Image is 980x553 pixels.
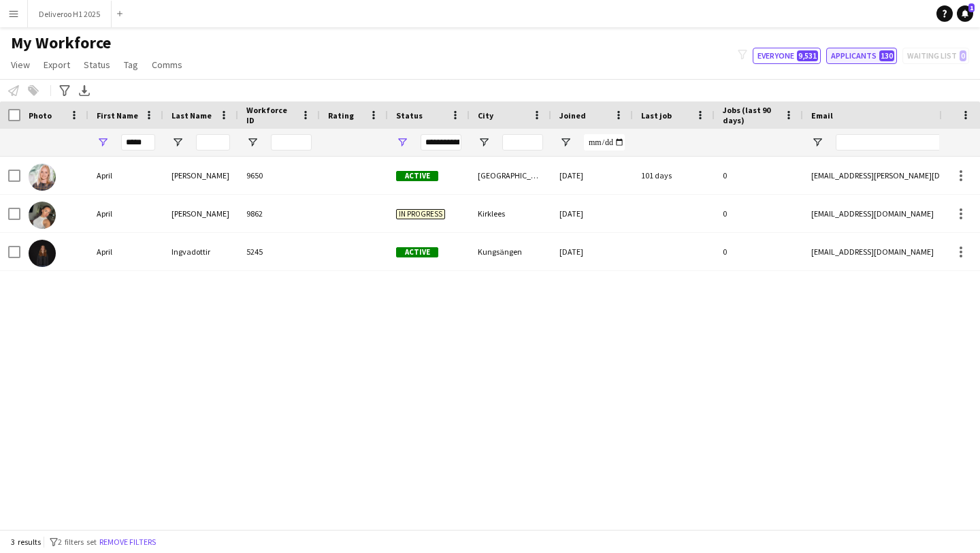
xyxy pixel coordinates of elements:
[29,163,56,191] img: April Barton
[11,33,111,53] span: My Workforce
[76,82,93,99] app-action-btn: Export XLSX
[146,56,188,74] a: Comms
[124,59,138,71] span: Tag
[121,134,155,151] input: First Name Filter Input
[551,157,633,194] div: [DATE]
[811,136,823,148] button: Open Filter Menu
[723,105,779,125] span: Jobs (last 90 days)
[171,136,184,148] button: Open Filter Menu
[470,157,551,194] div: [GEOGRAPHIC_DATA]
[29,240,56,267] img: April Ingvadottir
[396,110,423,121] span: Status
[5,56,35,74] a: View
[396,171,438,181] span: Active
[58,537,97,547] span: 2 filters set
[797,50,818,61] span: 9,531
[879,50,894,61] span: 130
[88,195,163,232] div: April
[271,134,312,151] input: Workforce ID Filter Input
[396,209,445,219] span: In progress
[238,233,320,270] div: 5245
[753,48,821,64] button: Everyone9,531
[152,59,182,71] span: Comms
[196,134,230,151] input: Last Name Filter Input
[957,5,973,22] a: 1
[715,157,803,194] div: 0
[88,157,163,194] div: April
[78,56,116,74] a: Status
[29,202,56,229] img: April Fergie
[396,136,408,148] button: Open Filter Menu
[968,3,975,12] span: 1
[238,157,320,194] div: 9650
[715,195,803,232] div: 0
[246,136,259,148] button: Open Filter Menu
[559,110,586,121] span: Joined
[56,82,73,99] app-action-btn: Advanced filters
[84,59,110,71] span: Status
[118,56,144,74] a: Tag
[584,134,625,151] input: Joined Filter Input
[97,535,159,550] button: Remove filters
[29,110,52,121] span: Photo
[478,110,493,121] span: City
[44,59,70,71] span: Export
[97,110,138,121] span: First Name
[28,1,112,27] button: Deliveroo H1 2025
[502,134,543,151] input: City Filter Input
[163,157,238,194] div: [PERSON_NAME]
[811,110,833,121] span: Email
[238,195,320,232] div: 9862
[97,136,109,148] button: Open Filter Menu
[88,233,163,270] div: April
[478,136,490,148] button: Open Filter Menu
[826,48,897,64] button: Applicants130
[470,195,551,232] div: Kirklees
[551,233,633,270] div: [DATE]
[171,110,212,121] span: Last Name
[328,110,354,121] span: Rating
[559,136,572,148] button: Open Filter Menu
[163,233,238,270] div: Ingvadottir
[715,233,803,270] div: 0
[470,233,551,270] div: Kungsängen
[633,157,715,194] div: 101 days
[246,105,295,125] span: Workforce ID
[396,247,438,257] span: Active
[551,195,633,232] div: [DATE]
[163,195,238,232] div: [PERSON_NAME]
[38,56,76,74] a: Export
[11,59,30,71] span: View
[641,110,672,121] span: Last job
